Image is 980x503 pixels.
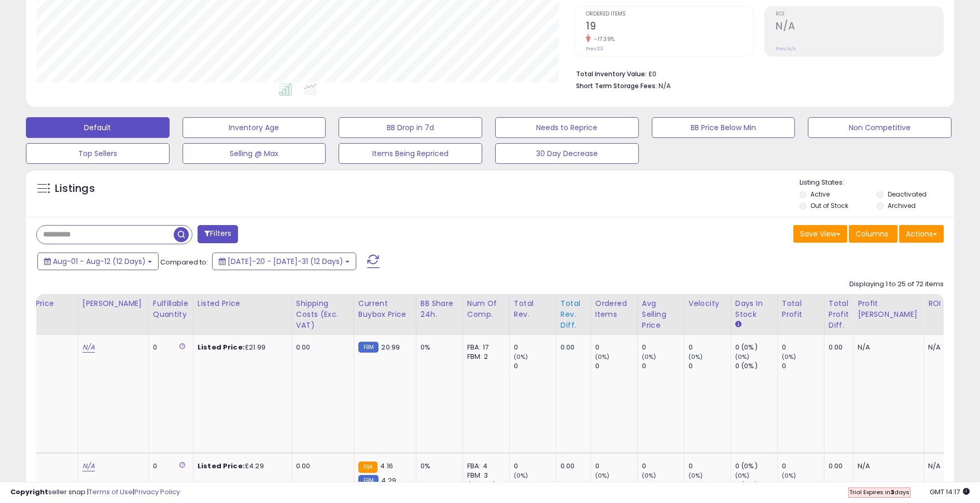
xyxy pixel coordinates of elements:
[153,462,185,471] div: 0
[735,471,750,480] small: (0%)
[782,353,796,361] small: (0%)
[381,342,400,352] span: 20.99
[380,461,393,471] span: 4.16
[888,201,916,210] label: Archived
[776,11,943,17] span: ROI
[198,225,238,243] button: Filters
[735,361,777,371] div: 0 (0%)
[561,343,583,352] div: 0.00
[642,298,680,331] div: Avg Selling Price
[782,343,824,352] div: 0
[800,178,954,188] p: Listing States:
[595,462,637,471] div: 0
[467,462,501,471] div: FBA: 4
[899,225,944,243] button: Actions
[829,462,845,471] div: 0.00
[134,487,180,497] a: Privacy Policy
[514,298,552,320] div: Total Rev.
[10,487,48,497] strong: Copyright
[858,298,919,320] div: Profit [PERSON_NAME]
[26,117,170,138] button: Default
[183,143,326,164] button: Selling @ Max
[782,298,820,320] div: Total Profit
[689,462,731,471] div: 0
[576,67,936,79] li: £0
[514,353,528,361] small: (0%)
[495,143,639,164] button: 30 Day Decrease
[928,343,962,352] div: N/A
[782,462,824,471] div: 0
[198,462,284,471] div: £4.29
[198,461,245,471] b: Listed Price:
[642,462,684,471] div: 0
[53,256,146,267] span: Aug-01 - Aug-12 (12 Days)
[810,201,848,210] label: Out of Stock
[735,353,750,361] small: (0%)
[595,361,637,371] div: 0
[37,253,159,270] button: Aug-01 - Aug-12 (12 Days)
[495,117,639,138] button: Needs to Reprice
[928,462,962,471] div: N/A
[595,343,637,352] div: 0
[642,353,656,361] small: (0%)
[856,229,888,239] span: Columns
[198,298,287,309] div: Listed Price
[782,471,796,480] small: (0%)
[829,298,849,331] div: Total Profit Diff.
[228,256,343,267] span: [DATE]-20 - [DATE]-31 (12 Days)
[153,343,185,352] div: 0
[576,81,657,90] b: Short Term Storage Fees:
[642,361,684,371] div: 0
[198,343,284,352] div: £21.99
[735,343,777,352] div: 0 (0%)
[339,143,482,164] button: Items Being Repriced
[659,81,671,91] span: N/A
[514,343,556,352] div: 0
[82,461,95,471] a: N/A
[89,487,133,497] a: Terms of Use
[652,117,795,138] button: BB Price Below Min
[595,298,633,320] div: Ordered Items
[586,20,753,34] h2: 19
[858,343,916,352] div: N/A
[561,462,583,471] div: 0.00
[358,342,379,353] small: FBM
[55,181,95,196] h5: Listings
[82,342,95,353] a: N/A
[421,343,455,352] div: 0%
[467,352,501,361] div: FBM: 2
[153,298,189,320] div: Fulfillable Quantity
[160,257,208,267] span: Compared to:
[296,298,349,331] div: Shipping Costs (Exc. VAT)
[467,471,501,480] div: FBM: 3
[858,462,916,471] div: N/A
[421,298,458,320] div: BB Share 24h.
[183,117,326,138] button: Inventory Age
[849,488,909,496] span: Trial Expires in days
[928,298,966,309] div: ROI
[829,343,845,352] div: 0.00
[591,35,615,43] small: -17.39%
[26,143,170,164] button: Top Sellers
[689,471,703,480] small: (0%)
[689,361,731,371] div: 0
[776,20,943,34] h2: N/A
[358,298,412,320] div: Current Buybox Price
[82,298,144,309] div: [PERSON_NAME]
[296,462,346,471] div: 0.00
[421,462,455,471] div: 0%
[595,353,610,361] small: (0%)
[576,69,647,78] b: Total Inventory Value:
[849,225,898,243] button: Columns
[849,280,944,289] div: Displaying 1 to 25 of 72 items
[514,471,528,480] small: (0%)
[467,343,501,352] div: FBA: 17
[735,320,741,329] small: Days In Stock.
[810,190,830,199] label: Active
[808,117,951,138] button: Non Competitive
[339,117,482,138] button: BB Drop in 7d
[642,343,684,352] div: 0
[890,488,894,496] b: 3
[212,253,356,270] button: [DATE]-20 - [DATE]-31 (12 Days)
[198,342,245,352] b: Listed Price:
